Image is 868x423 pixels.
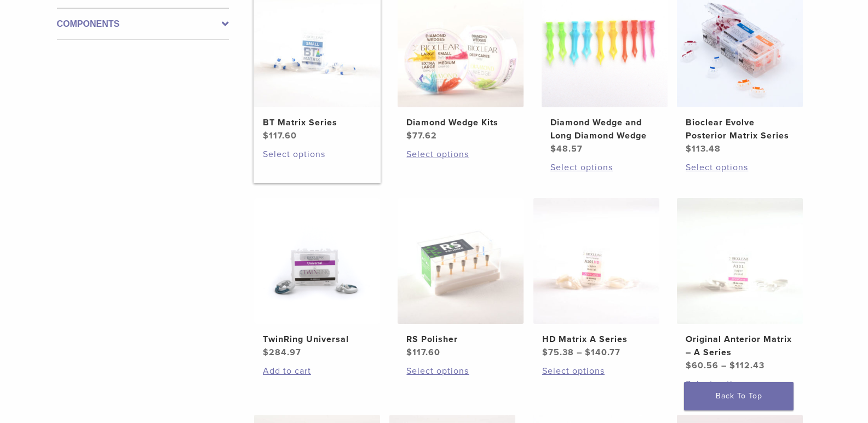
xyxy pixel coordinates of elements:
[406,130,412,141] span: $
[686,378,794,391] a: Select options for “Original Anterior Matrix - A Series”
[542,333,651,346] h2: HD Matrix A Series
[550,161,659,174] a: Select options for “Diamond Wedge and Long Diamond Wedge”
[254,198,380,324] img: TwinRing Universal
[406,130,437,141] bdi: 77.62
[721,360,727,371] span: –
[397,198,525,359] a: RS PolisherRS Polisher $117.60
[263,347,301,358] bdi: 284.97
[686,143,721,154] bdi: 113.48
[533,198,660,359] a: HD Matrix A SeriesHD Matrix A Series
[729,360,764,371] bdi: 112.43
[550,116,659,142] h2: Diamond Wedge and Long Diamond Wedge
[542,364,651,378] a: Select options for “HD Matrix A Series”
[686,116,794,142] h2: Bioclear Evolve Posterior Matrix Series
[729,360,735,371] span: $
[263,116,371,129] h2: BT Matrix Series
[406,364,515,378] a: Select options for “RS Polisher”
[406,347,440,358] bdi: 117.60
[550,143,583,154] bdi: 48.57
[406,333,515,346] h2: RS Polisher
[585,347,591,358] span: $
[406,116,515,129] h2: Diamond Wedge Kits
[263,130,297,141] bdi: 117.60
[686,333,794,359] h2: Original Anterior Matrix – A Series
[263,347,269,358] span: $
[542,347,548,358] span: $
[263,364,371,378] a: Add to cart: “TwinRing Universal”
[686,360,692,371] span: $
[677,198,803,324] img: Original Anterior Matrix - A Series
[577,347,582,358] span: –
[398,198,524,324] img: RS Polisher
[542,347,574,358] bdi: 75.38
[686,143,692,154] span: $
[263,333,371,346] h2: TwinRing Universal
[686,360,718,371] bdi: 60.56
[263,148,371,161] a: Select options for “BT Matrix Series”
[676,198,804,372] a: Original Anterior Matrix - A SeriesOriginal Anterior Matrix – A Series
[406,148,515,161] a: Select options for “Diamond Wedge Kits”
[684,382,794,410] a: Back To Top
[406,347,412,358] span: $
[57,18,229,31] label: Components
[585,347,620,358] bdi: 140.77
[254,198,381,359] a: TwinRing UniversalTwinRing Universal $284.97
[550,143,556,154] span: $
[533,198,659,324] img: HD Matrix A Series
[263,130,269,141] span: $
[686,161,794,174] a: Select options for “Bioclear Evolve Posterior Matrix Series”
